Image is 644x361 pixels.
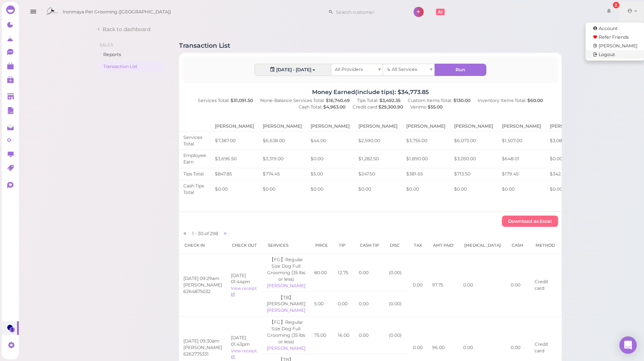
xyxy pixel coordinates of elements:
th: Method [530,237,560,254]
div: [PERSON_NAME] 6262775331 [183,344,222,357]
td: 12.75 [333,254,354,292]
th: Check out [227,237,262,254]
div: Custom Items Total: [404,97,474,104]
div: 【TB】[PERSON_NAME] [267,294,306,307]
span: 298 [210,231,218,236]
div: Inventory Items Total: [474,97,547,104]
td: Employee Earn [179,150,211,168]
td: $342.95 [545,168,593,180]
th: Check in [179,237,227,254]
th: [PERSON_NAME] [258,121,306,131]
th: [PERSON_NAME] [450,121,498,131]
div: [PERSON_NAME] [267,283,306,289]
td: $0.00 [545,150,593,168]
th: [PERSON_NAME] [402,121,450,131]
span: ↳ All Services [387,67,417,72]
div: [PERSON_NAME] [267,307,306,314]
b: $3,492.35 [379,98,400,103]
th: Amt Paid [428,237,459,254]
td: $0.00 [545,180,593,198]
input: Search customer [333,6,404,18]
div: Tips Total: [353,97,404,104]
td: 0.00 [354,254,385,292]
td: 0.00 [506,254,530,317]
div: [DATE] 09:29am [183,275,222,282]
td: ( 0.00 ) [385,317,408,354]
b: $31,091.50 [230,98,253,103]
b: $29,300.90 [378,104,403,110]
button: Download as Excel [502,216,558,227]
td: $0.00 [450,180,498,198]
b: $130.00 [453,98,470,103]
td: $5.00 [306,168,354,180]
td: 97.75 [428,254,459,317]
a: Reports [100,50,165,60]
td: $2,590.00 [354,131,402,150]
td: $7,387.00 [211,131,258,150]
th: [MEDICAL_DATA] [459,237,506,254]
td: $179.45 [498,168,545,180]
td: $1,282.50 [354,150,402,168]
td: $1,507.00 [498,131,545,150]
div: 【FG】Regular Size Dog Full Grooming (35 lbs or less) [267,256,306,282]
th: Cash Tip [354,237,385,254]
th: Price [310,237,333,254]
div: [PERSON_NAME] 6264875032 [183,282,222,295]
div: [PERSON_NAME] [267,345,306,352]
td: Credit card [530,254,560,317]
td: $1,890.00 [402,150,450,168]
td: $3,050.00 [450,150,498,168]
td: $3,082.50 [545,131,593,150]
span: Refer Friends [599,34,629,40]
div: 【FG】Regular Size Dog Full Grooming (35 lbs or less) [267,319,306,345]
td: ( 0.00 ) [385,254,408,292]
td: $847.85 [211,168,258,180]
th: Tip [333,237,354,254]
td: 0.00 [408,254,428,317]
div: 2 [613,2,619,8]
td: $3,319.00 [258,150,306,168]
th: [PERSON_NAME] [306,121,354,131]
div: Cash Total: [295,104,349,110]
td: Tips Total [179,168,211,180]
td: $247.50 [354,168,402,180]
b: $4,963.00 [323,104,345,110]
div: None-Balance Services Total: [257,97,353,104]
td: Services Total [179,131,211,150]
td: $0.00 [258,180,306,198]
td: $3,696.50 [211,150,258,168]
th: [PERSON_NAME] [545,121,593,131]
td: $0.00 [211,180,258,198]
span: of [204,231,209,236]
span: 30 [198,231,204,236]
div: [DATE] - [DATE] [255,64,331,76]
td: 97.75 [560,254,584,317]
a: View receipt [231,286,257,297]
span: - [195,231,197,236]
td: 0.00 [333,292,354,317]
b: $16,740.49 [326,98,350,103]
td: 0.00 [354,317,385,354]
td: $648.01 [498,150,545,168]
th: Disc [385,237,408,254]
th: CC [560,237,584,254]
td: $6,638.00 [258,131,306,150]
td: 5.00 [310,292,333,317]
th: Services [262,237,310,254]
td: $44.00 [306,131,354,150]
td: $0.00 [306,150,354,168]
td: Cash Tips Total [179,180,211,198]
td: $0.00 [306,180,354,198]
a: View receipt [231,348,257,360]
a: Transaction List [100,61,165,72]
button: Run [435,64,486,76]
td: ( 0.00 ) [385,292,408,317]
td: $6,073.00 [450,131,498,150]
th: Cash [506,237,530,254]
th: [PERSON_NAME] [498,121,545,131]
b: $60.00 [527,98,543,103]
td: [DATE] 01:44pm [227,254,262,317]
td: $0.00 [402,180,450,198]
td: $774.45 [258,168,306,180]
h1: Transaction List [179,42,230,49]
